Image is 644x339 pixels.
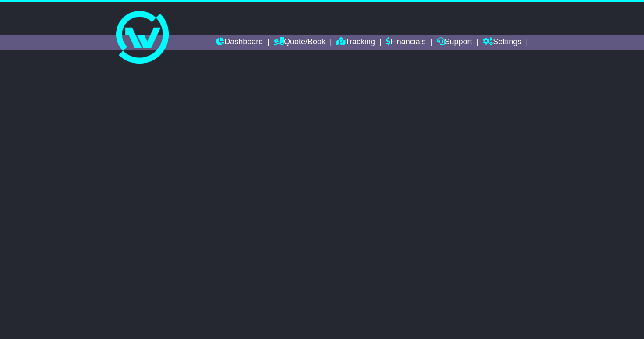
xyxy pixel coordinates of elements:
[336,35,375,50] a: Tracking
[437,35,472,50] a: Support
[274,35,326,50] a: Quote/Book
[216,35,263,50] a: Dashboard
[483,35,521,50] a: Settings
[386,35,426,50] a: Financials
